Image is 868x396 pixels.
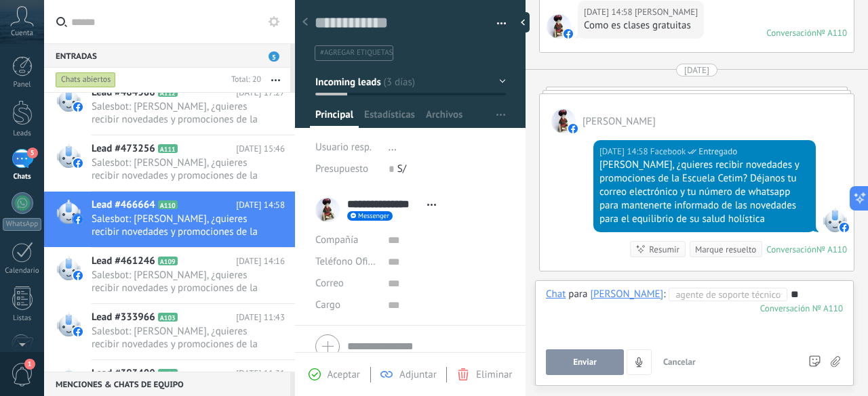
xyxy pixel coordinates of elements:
[635,5,698,19] span: Cynthia Heredia
[92,367,155,380] span: Lead #393400
[760,303,843,314] div: 110
[684,64,709,76] div: [DATE]
[3,267,42,276] div: Calendario
[73,327,83,336] img: facebook-sm.svg
[669,288,787,301] button: Agente de soporte técnico
[551,109,576,133] span: Cynthia Heredia
[158,257,178,265] span: A109
[766,27,816,39] div: Conversación
[92,100,259,126] span: Salesbot: [PERSON_NAME], ¿quieres recibir novedades y promociones de la Escuela Cetim? Déjanos tu...
[546,349,624,375] button: Enviar
[315,294,378,316] div: Cargo
[236,142,285,156] span: [DATE] 15:46
[364,108,415,128] span: Estadísticas
[236,198,285,212] span: [DATE] 14:58
[584,5,635,19] div: [DATE] 14:58
[3,218,41,231] div: WhatsApp
[92,269,259,294] span: Salesbot: [PERSON_NAME], ¿quieres recibir novedades y promociones de la Escuela Cetim? Déjanos tu...
[426,108,462,128] span: Archivos
[236,367,285,380] span: [DATE] 11:31
[315,277,344,290] span: Correo
[56,72,116,88] div: Chats abiertos
[399,368,437,381] span: Adjuntar
[315,251,378,273] button: Teléfono Oficina
[315,300,340,310] span: Cargo
[389,141,397,154] span: ...
[568,124,578,133] img: facebook-sm.svg
[397,162,406,175] span: S/
[158,200,178,209] span: A110
[44,304,295,359] a: Lead #333966 A103 [DATE] 11:43 Salesbot: [PERSON_NAME], ¿quieres recibir novedades y promociones ...
[590,288,663,300] div: Cynthia Heredia
[358,213,389,219] span: Messenger
[73,271,83,280] img: facebook-sm.svg
[158,144,178,153] span: A111
[92,213,259,238] span: Salesbot: [PERSON_NAME], ¿quieres recibir novedades y promociones de la Escuela Cetim? Déjanos tu...
[823,208,847,232] span: Facebook
[236,311,285,324] span: [DATE] 11:43
[92,325,259,351] span: Salesbot: [PERSON_NAME], ¿quieres recibir novedades y promociones de la Escuela Cetim? Déjanos tu...
[3,129,42,138] div: Leads
[27,148,38,158] span: 5
[564,29,573,39] img: facebook-sm.svg
[269,51,279,62] span: 5
[816,244,847,255] div: № A110
[695,243,756,256] div: Marque resuelto
[547,14,571,39] span: Cynthia Heredia
[44,79,295,135] a: Lead #484388 A112 [DATE] 17:27 Salesbot: [PERSON_NAME], ¿quieres recibir novedades y promociones ...
[315,137,378,158] div: Usuario resp.
[226,73,261,87] div: Total: 20
[24,359,35,370] span: 1
[516,12,530,32] div: Ocultar
[92,198,155,212] span: Lead #466664
[320,48,393,58] span: #agregar etiquetas
[663,356,696,368] span: Cancelar
[236,255,285,268] span: [DATE] 14:16
[476,368,512,381] span: Eliminar
[584,19,698,32] div: Como es clases gratuitas
[816,27,847,39] div: № A110
[44,248,295,303] a: Lead #461246 A109 [DATE] 14:16 Salesbot: [PERSON_NAME], ¿quieres recibir novedades y promociones ...
[92,86,155,100] span: Lead #484388
[3,173,42,181] div: Chats
[73,215,83,224] img: facebook-sm.svg
[658,349,701,375] button: Cancelar
[92,255,155,268] span: Lead #461246
[3,81,42,89] div: Panel
[158,88,178,97] span: A112
[315,108,353,128] span: Principal
[315,229,378,251] div: Compañía
[583,115,656,128] span: Cynthia Heredia
[650,145,686,158] span: Facebook
[92,142,155,156] span: Lead #473256
[92,311,155,324] span: Lead #333966
[568,288,587,301] span: para
[315,141,372,154] span: Usuario resp.
[599,145,650,158] div: [DATE] 14:58
[3,314,42,323] div: Listas
[236,86,285,100] span: [DATE] 17:27
[92,156,259,182] span: Salesbot: [PERSON_NAME], ¿quieres recibir novedades y promociones de la Escuela Cetim? Déjanos tu...
[766,244,816,255] div: Conversación
[158,313,178,322] span: A103
[315,273,344,294] button: Correo
[44,192,295,247] a: Lead #466664 A110 [DATE] 14:58 Salesbot: [PERSON_NAME], ¿quieres recibir novedades y promociones ...
[73,102,83,112] img: facebook-sm.svg
[649,243,679,256] div: Resumir
[840,223,849,232] img: facebook-sm.svg
[44,372,290,396] div: Menciones & Chats de equipo
[663,288,665,301] span: :
[698,145,737,158] span: Entregado
[73,158,83,168] img: facebook-sm.svg
[315,255,386,268] span: Teléfono Oficina
[315,162,368,175] span: Presupuesto
[315,158,378,180] div: Presupuesto
[44,135,295,191] a: Lead #473256 A111 [DATE] 15:46 Salesbot: [PERSON_NAME], ¿quieres recibir novedades y promociones ...
[599,158,810,226] div: [PERSON_NAME], ¿quieres recibir novedades y promociones de la Escuela Cetim? Déjanos tu correo el...
[44,43,290,68] div: Entradas
[573,357,597,367] span: Enviar
[328,368,360,381] span: Aceptar
[675,288,773,301] span: Agente de soporte técnico
[11,29,33,38] span: Cuenta
[158,369,178,378] span: A106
